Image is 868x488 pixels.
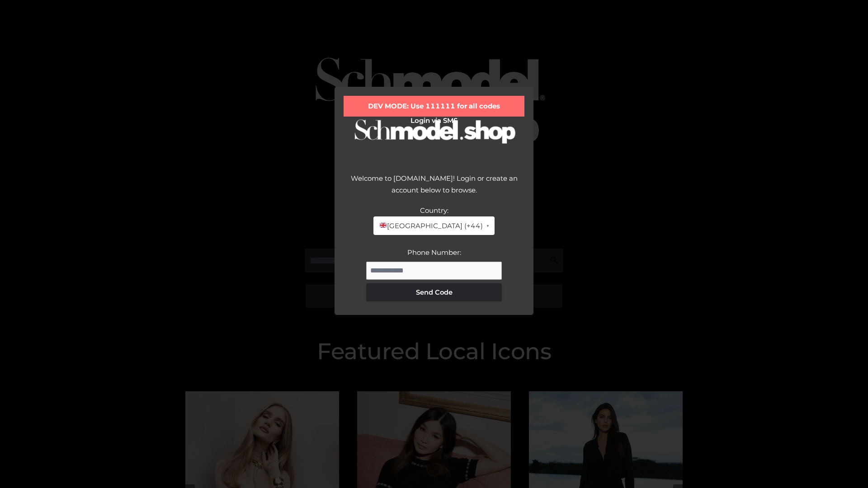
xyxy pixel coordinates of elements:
[344,96,524,117] div: DEV MODE: Use 111111 for all codes
[366,283,502,301] button: Send Code
[344,173,524,205] div: Welcome to [DOMAIN_NAME]! Login or create an account below to browse.
[344,117,524,125] h2: Login via SMS
[379,220,482,232] span: [GEOGRAPHIC_DATA] (+44)
[420,206,448,215] label: Country:
[380,222,387,229] img: 🇬🇧
[407,248,461,257] label: Phone Number:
